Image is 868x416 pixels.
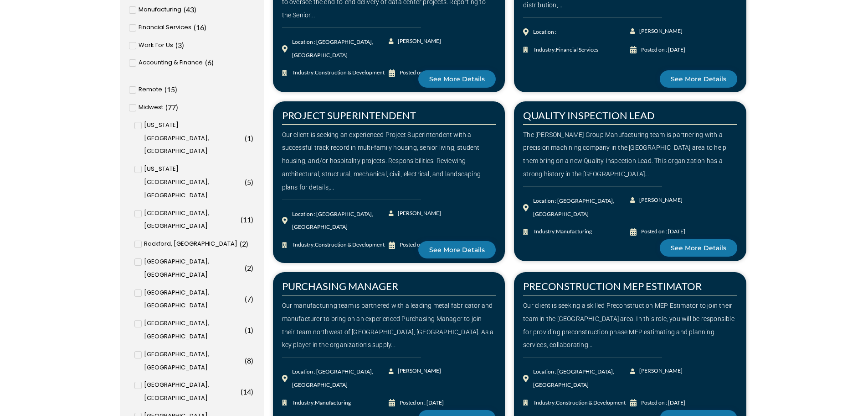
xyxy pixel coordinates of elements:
span: 8 [247,356,251,365]
span: 16 [196,23,204,32]
span: [PERSON_NAME] [637,364,683,378]
span: ) [194,5,196,14]
span: ( [245,326,247,334]
span: ) [251,134,253,142]
div: Location : [GEOGRAPHIC_DATA], [GEOGRAPHIC_DATA] [292,208,389,234]
div: Our manufacturing team is partnered with a leading metal fabricator and manufacturer to bring on ... [282,299,496,352]
span: 5 [247,178,251,186]
span: Manufacturing [315,399,351,406]
a: [PERSON_NAME] [389,364,442,378]
span: ) [251,356,253,365]
span: [GEOGRAPHIC_DATA], [GEOGRAPHIC_DATA] [144,255,242,282]
span: Midwest [139,101,163,114]
span: ( [245,134,247,142]
span: ( [245,263,247,272]
a: See More Details [660,239,737,257]
div: Location : [GEOGRAPHIC_DATA], [GEOGRAPHIC_DATA] [292,36,389,62]
span: Industry: [532,396,626,410]
a: [PERSON_NAME] [389,35,442,48]
a: See More Details [660,70,737,88]
span: See More Details [429,247,485,253]
span: [GEOGRAPHIC_DATA], [GEOGRAPHIC_DATA] [144,317,242,343]
div: Our client is seeking an experienced Project Superintendent with a successful track record in mul... [282,128,496,194]
a: [PERSON_NAME] [630,364,683,378]
span: ( [165,103,168,111]
span: ) [182,41,184,49]
span: 2 [242,239,246,248]
span: 7 [247,295,251,303]
span: ( [205,58,207,67]
span: Industry: [532,43,598,57]
div: Posted on : [DATE] [641,43,685,57]
span: 3 [178,41,182,49]
span: 43 [186,5,194,14]
a: [PERSON_NAME] [389,207,442,220]
span: 77 [168,103,176,111]
span: Work For Us [139,39,173,52]
span: ) [251,295,253,303]
span: [PERSON_NAME] [637,194,683,207]
span: ) [176,103,178,111]
span: ) [251,178,253,186]
a: Industry:Construction & Development [523,396,630,410]
span: ( [240,239,242,248]
span: See More Details [671,245,726,251]
span: [US_STATE][GEOGRAPHIC_DATA], [GEOGRAPHIC_DATA] [144,163,242,202]
span: ) [251,215,253,224]
span: [PERSON_NAME] [637,25,683,38]
span: 15 [167,85,175,94]
a: PURCHASING MANAGER [282,280,398,292]
span: Construction & Development [556,399,626,406]
span: Manufacturing [139,3,181,16]
div: Posted on : [DATE] [641,225,685,238]
span: ) [251,326,253,334]
span: 1 [247,134,251,142]
span: See More Details [429,76,485,82]
span: [PERSON_NAME] [395,207,441,220]
span: Industry: [532,225,592,238]
span: 14 [243,387,251,396]
span: ( [241,387,243,396]
span: Manufacturing [556,228,592,235]
div: Location : [GEOGRAPHIC_DATA], [GEOGRAPHIC_DATA] [533,365,630,392]
span: Financial Services [139,21,191,34]
a: Industry:Manufacturing [282,396,389,410]
a: Industry:Manufacturing [523,225,630,238]
span: [PERSON_NAME] [395,364,441,378]
span: ) [175,85,177,94]
a: PROJECT SUPERINTENDENT [282,109,416,121]
div: Location : [GEOGRAPHIC_DATA], [GEOGRAPHIC_DATA] [292,365,389,392]
div: The [PERSON_NAME] Group Manufacturing team is partnering with a precision machining company in th... [523,128,737,181]
div: Location : [GEOGRAPHIC_DATA], [GEOGRAPHIC_DATA] [533,195,630,221]
span: ( [164,85,167,94]
a: QUALITY INSPECTION LEAD [523,109,655,121]
div: Posted on : [DATE] [400,396,444,410]
span: ( [184,5,186,14]
span: ( [241,215,243,224]
span: ( [194,23,196,32]
a: Industry:Financial Services [523,43,630,57]
span: ( [245,356,247,365]
span: ( [175,41,178,49]
span: [PERSON_NAME] [395,35,441,48]
span: 1 [247,326,251,334]
span: [GEOGRAPHIC_DATA], [GEOGRAPHIC_DATA] [144,207,238,233]
span: See More Details [671,76,726,82]
span: ) [211,58,214,67]
div: Location : [533,26,556,39]
span: Financial Services [556,46,598,53]
span: Accounting & Finance [139,56,203,69]
span: ) [204,23,206,32]
a: PRECONSTRUCTION MEP ESTIMATOR [523,280,702,292]
span: Rockford, [GEOGRAPHIC_DATA] [144,237,237,251]
span: ) [251,387,253,396]
div: Posted on : [DATE] [641,396,685,410]
span: ) [246,239,248,248]
span: ) [251,263,253,272]
span: ( [245,295,247,303]
a: See More Details [418,70,496,88]
span: Remote [139,83,162,96]
span: 11 [243,215,251,224]
span: [US_STATE][GEOGRAPHIC_DATA], [GEOGRAPHIC_DATA] [144,119,242,158]
span: [GEOGRAPHIC_DATA], [GEOGRAPHIC_DATA] [144,379,238,405]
